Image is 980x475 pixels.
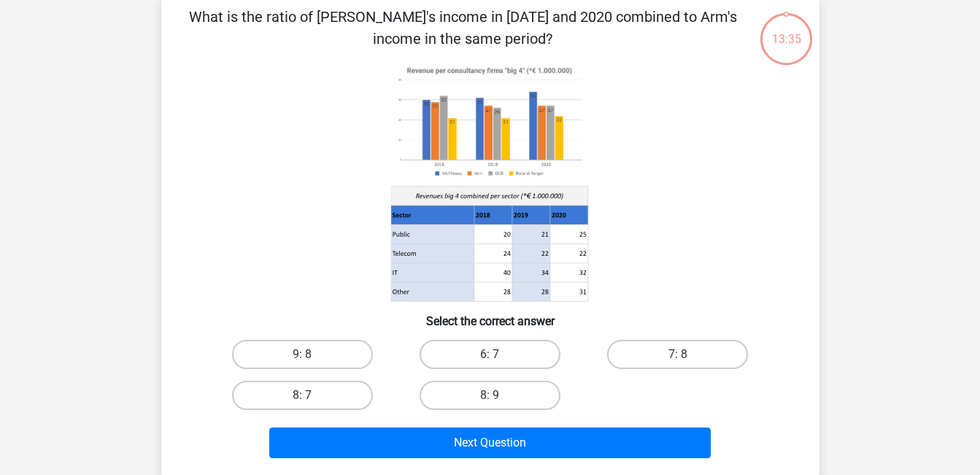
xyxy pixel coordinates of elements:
[759,12,814,48] div: 13:35
[232,340,373,369] label: 9: 8
[185,303,796,328] h6: Select the correct answer
[420,340,560,369] label: 6: 7
[607,340,748,369] label: 7: 8
[420,381,560,410] label: 8: 9
[185,6,741,50] p: What is the ratio of [PERSON_NAME]'s income in [DATE] and 2020 combined to Arm's income in the sa...
[269,427,711,458] button: Next Question
[232,381,373,410] label: 8: 7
